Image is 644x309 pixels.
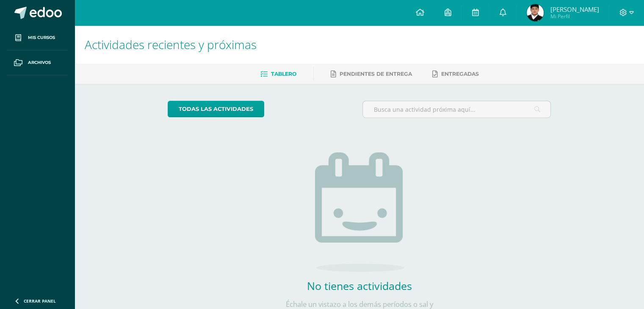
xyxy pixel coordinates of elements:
h2: No tienes actividades [275,279,444,293]
span: [PERSON_NAME] [550,5,599,14]
span: Cerrar panel [24,298,56,304]
span: Archivos [28,59,51,66]
a: Archivos [7,50,68,75]
span: Pendientes de entrega [340,71,412,77]
span: Actividades recientes y próximas [85,36,257,52]
span: Mi Perfil [550,13,599,20]
input: Busca una actividad próxima aquí... [363,101,550,118]
span: Mis cursos [28,34,55,41]
a: Mis cursos [7,25,68,50]
a: todas las Actividades [168,101,264,117]
span: Entregadas [441,71,479,77]
img: e34d0fb6ffca6e1e960ae1127c50a343.png [527,4,544,21]
a: Pendientes de entrega [331,67,412,81]
a: Entregadas [432,67,479,81]
span: Tablero [271,71,296,77]
img: no_activities.png [315,152,404,272]
a: Tablero [260,67,296,81]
